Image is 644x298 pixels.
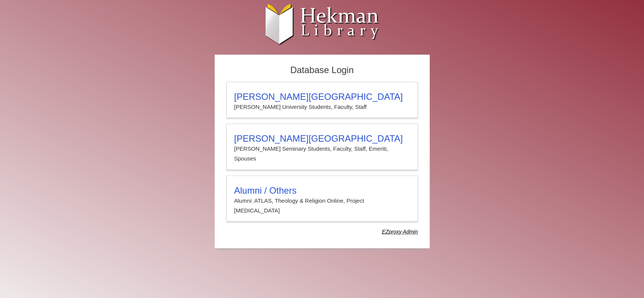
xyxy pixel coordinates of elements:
[223,63,422,78] h2: Database Login
[234,196,410,216] p: Alumni: ATLAS, Theology & Religion Online, Project [MEDICAL_DATA]
[234,133,410,144] h3: [PERSON_NAME][GEOGRAPHIC_DATA]
[226,82,418,118] a: [PERSON_NAME][GEOGRAPHIC_DATA][PERSON_NAME] University Students, Faculty, Staff
[226,124,418,170] a: [PERSON_NAME][GEOGRAPHIC_DATA][PERSON_NAME] Seminary Students, Faculty, Staff, Emeriti, Spouses
[234,144,410,164] p: [PERSON_NAME] Seminary Students, Faculty, Staff, Emeriti, Spouses
[234,185,410,196] h3: Alumni / Others
[234,185,410,216] summary: Alumni / OthersAlumni: ATLAS, Theology & Religion Online, Project [MEDICAL_DATA]
[382,229,418,235] dfn: Use Alumni login
[234,102,410,112] p: [PERSON_NAME] University Students, Faculty, Staff
[234,92,410,102] h3: [PERSON_NAME][GEOGRAPHIC_DATA]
